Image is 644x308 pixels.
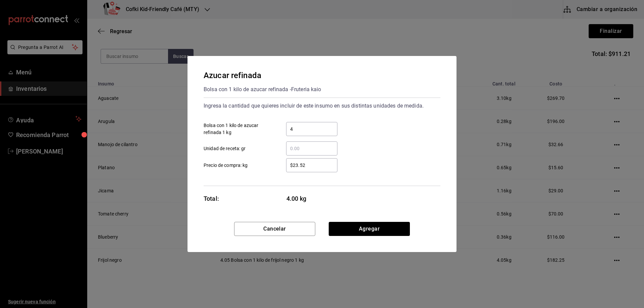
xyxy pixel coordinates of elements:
span: 4.00 kg [286,194,338,203]
input: Bolsa con 1 kilo de azucar refinada 1 kg [286,125,337,133]
div: Ingresa la cantidad que quieres incluir de este insumo en sus distintas unidades de medida. [204,101,440,111]
div: Total: [204,194,219,203]
span: Bolsa con 1 kilo de azucar refinada 1 kg [204,122,273,136]
button: Agregar [329,222,410,236]
input: Unidad de receta: gr [286,144,337,152]
input: Precio de compra: kg [286,161,337,169]
div: Azucar refinada [204,69,321,81]
span: Unidad de receta: gr [204,145,246,152]
div: Bolsa con 1 kilo de azucar refinada - Fruteria kaio [204,84,321,95]
span: Precio de compra: kg [204,162,248,169]
button: Cancelar [234,222,315,236]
